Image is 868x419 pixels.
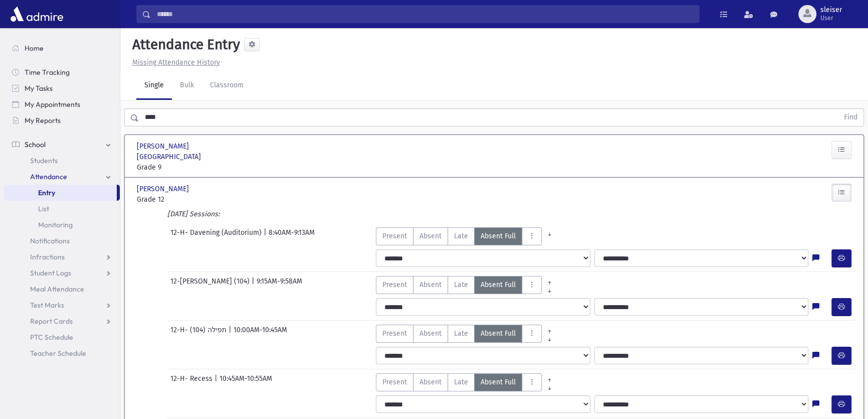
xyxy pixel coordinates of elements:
[382,377,407,387] span: Present
[4,185,117,201] a: Entry
[151,5,699,23] input: Search
[30,252,65,261] span: Infractions
[4,64,120,80] a: Time Tracking
[382,328,407,339] span: Present
[8,4,66,24] img: AdmirePro
[481,231,516,241] span: Absent Full
[170,325,229,343] span: 12-H- תפילה (104)
[454,231,468,241] span: Late
[419,377,442,387] span: Absent
[170,227,264,245] span: 12-H- Davening (Auditorium)
[38,204,49,213] span: List
[132,58,220,67] u: Missing Attendance History
[30,349,86,358] span: Teacher Schedule
[137,184,191,194] span: [PERSON_NAME]
[128,36,240,53] h5: Attendance Entry
[25,116,61,125] span: My Reports
[4,281,120,297] a: Meal Attendance
[38,188,55,197] span: Entry
[170,276,252,294] span: 12-[PERSON_NAME] (104)
[481,280,516,290] span: Absent Full
[4,112,120,128] a: My Reports
[214,373,220,391] span: |
[257,276,302,294] span: 9:15AM-9:58AM
[382,280,407,290] span: Present
[128,58,220,67] a: Missing Attendance History
[167,210,220,218] i: [DATE] Sessions:
[229,325,234,343] span: |
[30,236,70,245] span: Notifications
[137,162,248,173] span: Grade 9
[481,328,516,339] span: Absent Full
[202,72,252,100] a: Classroom
[4,345,120,361] a: Teacher Schedule
[30,317,73,326] span: Report Cards
[220,373,272,391] span: 10:45AM-10:55AM
[4,40,120,56] a: Home
[4,153,120,169] a: Students
[4,217,120,233] a: Monitoring
[4,249,120,265] a: Infractions
[269,227,315,245] span: 8:40AM-9:13AM
[382,231,407,241] span: Present
[454,377,468,387] span: Late
[25,44,44,53] span: Home
[376,373,557,391] div: AttTypes
[264,227,269,245] span: |
[170,373,214,391] span: 12-H- Recess
[136,72,172,100] a: Single
[376,227,557,245] div: AttTypes
[30,333,73,342] span: PTC Schedule
[172,72,202,100] a: Bulk
[419,231,442,241] span: Absent
[137,194,248,205] span: Grade 12
[25,68,70,77] span: Time Tracking
[419,280,442,290] span: Absent
[376,276,557,294] div: AttTypes
[38,220,73,229] span: Monitoring
[30,172,67,181] span: Attendance
[30,156,58,165] span: Students
[4,136,120,153] a: School
[30,301,64,310] span: Test Marks
[137,141,248,162] span: [PERSON_NAME][GEOGRAPHIC_DATA]
[25,100,80,109] span: My Appointments
[419,328,442,339] span: Absent
[4,265,120,281] a: Student Logs
[4,329,120,345] a: PTC Schedule
[4,313,120,329] a: Report Cards
[30,268,71,277] span: Student Logs
[4,233,120,249] a: Notifications
[252,276,257,294] span: |
[4,297,120,313] a: Test Marks
[820,6,842,14] span: sleiser
[454,280,468,290] span: Late
[4,201,120,217] a: List
[4,169,120,185] a: Attendance
[234,325,287,343] span: 10:00AM-10:45AM
[30,285,84,294] span: Meal Attendance
[481,377,516,387] span: Absent Full
[376,325,557,343] div: AttTypes
[4,80,120,96] a: My Tasks
[25,84,53,93] span: My Tasks
[454,328,468,339] span: Late
[25,140,46,149] span: School
[820,14,842,22] span: User
[838,109,863,126] button: Find
[4,96,120,112] a: My Appointments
